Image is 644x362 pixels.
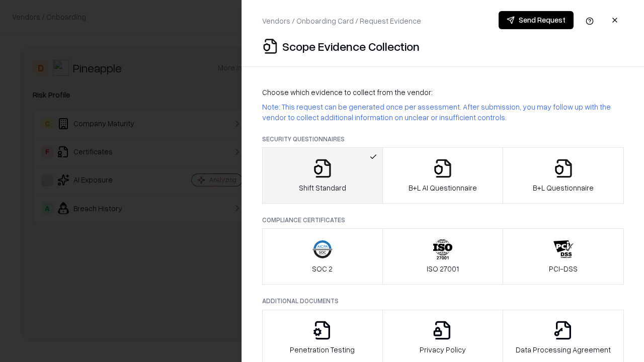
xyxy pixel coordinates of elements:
p: PCI-DSS [549,263,578,274]
p: B+L AI Questionnaire [409,183,477,193]
button: ISO 27001 [382,228,504,285]
p: Note: This request can be generated once per assessment. After submission, you may follow up with... [262,102,624,123]
p: Choose which evidence to collect from the vendor: [262,87,624,98]
button: B+L AI Questionnaire [382,147,504,204]
p: Security Questionnaires [262,135,624,143]
button: PCI-DSS [503,228,624,285]
p: SOC 2 [312,263,333,274]
button: B+L Questionnaire [503,147,624,204]
p: Shift Standard [299,183,346,193]
p: Compliance Certificates [262,216,624,224]
p: B+L Questionnaire [533,183,594,193]
p: Penetration Testing [290,344,355,355]
p: Scope Evidence Collection [282,38,420,54]
p: Additional Documents [262,297,624,305]
button: Shift Standard [262,147,383,204]
p: ISO 27001 [427,263,459,274]
p: Vendors / Onboarding Card / Request Evidence [262,16,421,26]
button: Send Request [499,11,574,29]
p: Data Processing Agreement [516,344,611,355]
button: SOC 2 [262,228,383,285]
p: Privacy Policy [420,344,466,355]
